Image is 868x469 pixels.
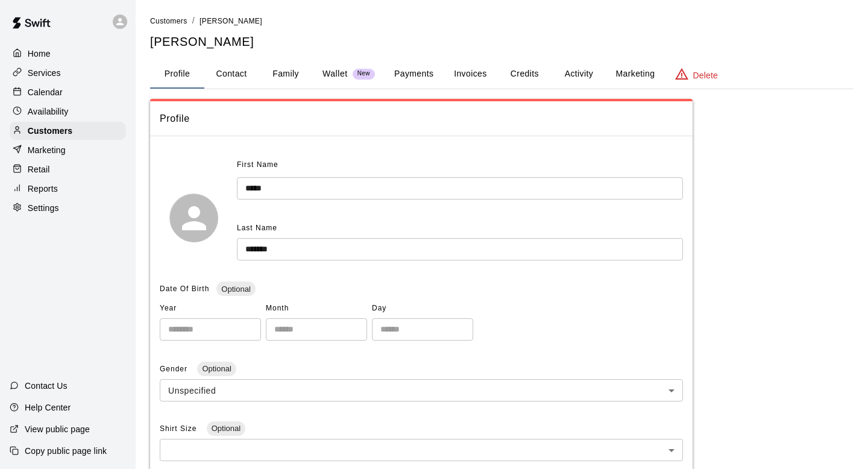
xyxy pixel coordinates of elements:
a: Reports [10,180,126,198]
button: Contact [204,60,259,89]
li: / [192,14,195,27]
p: Wallet [322,68,348,80]
span: New [353,70,375,78]
p: Customers [28,125,72,137]
a: Settings [10,199,126,217]
a: Marketing [10,141,126,159]
p: Settings [28,202,59,214]
p: Availability [28,105,69,118]
p: Help Center [25,401,71,414]
a: Home [10,45,126,63]
p: Contact Us [25,380,68,392]
span: Day [372,299,473,318]
p: Delete [693,69,718,81]
span: Profile [160,111,683,127]
a: Customers [150,16,187,25]
button: Family [259,60,313,89]
button: Profile [150,60,204,89]
p: Reports [28,183,58,195]
a: Calendar [10,83,126,101]
a: Services [10,64,126,82]
span: Date Of Birth [160,285,209,293]
nav: breadcrumb [150,14,854,28]
a: Retail [10,160,126,178]
div: basic tabs example [150,60,854,89]
span: Year [160,299,261,318]
span: Optional [207,424,245,433]
button: Credits [497,60,552,89]
p: Calendar [28,86,63,98]
a: Availability [10,102,126,121]
span: Gender [160,365,190,373]
span: Customers [150,17,187,25]
div: Unspecified [160,379,683,401]
button: Marketing [606,60,664,89]
p: View public page [25,423,90,435]
span: [PERSON_NAME] [200,17,262,25]
h5: [PERSON_NAME] [150,34,854,50]
span: Optional [197,364,236,373]
button: Payments [385,60,443,89]
a: Customers [10,122,126,140]
span: Month [266,299,367,318]
p: Marketing [28,144,66,156]
p: Home [28,48,51,60]
p: Retail [28,163,50,175]
span: Shirt Size [160,424,200,433]
span: Last Name [237,224,277,232]
p: Services [28,67,61,79]
button: Activity [552,60,606,89]
span: First Name [237,156,278,175]
span: Optional [216,285,255,294]
button: Invoices [443,60,497,89]
p: Copy public page link [25,445,107,457]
